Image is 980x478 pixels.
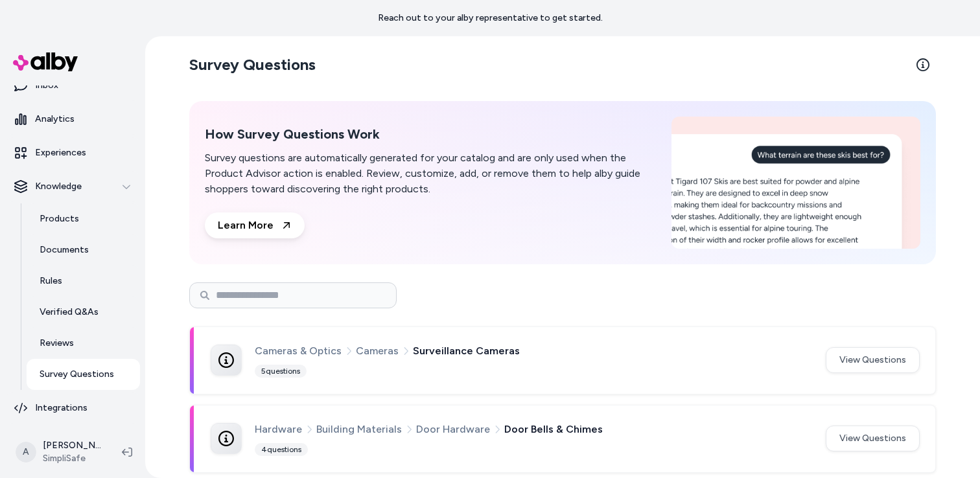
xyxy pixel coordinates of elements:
[40,212,79,225] p: Products
[16,442,36,462] span: A
[27,234,140,266] a: Documents
[5,70,140,101] a: Inbox
[27,328,140,359] a: Reviews
[27,203,140,234] a: Products
[27,266,140,297] a: Rules
[43,439,101,452] p: [PERSON_NAME]
[205,126,656,142] h2: How Survey Questions Work
[8,431,111,473] button: A[PERSON_NAME]SimpliSafe
[826,347,920,373] button: View Questions
[255,421,302,438] span: Hardware
[189,54,316,75] h2: Survey Questions
[5,104,140,135] a: Analytics
[13,52,78,71] img: alby Logo
[316,421,402,438] span: Building Materials
[35,113,75,126] p: Analytics
[40,275,62,288] p: Rules
[5,171,140,202] button: Knowledge
[205,212,305,238] a: Learn More
[35,180,82,193] p: Knowledge
[416,421,490,438] span: Door Hardware
[35,79,58,92] p: Inbox
[255,443,308,456] div: 4 questions
[40,306,99,319] p: Verified Q&As
[255,365,307,378] div: 5 questions
[671,117,920,249] img: How Survey Questions Work
[504,421,603,438] span: Door Bells & Chimes
[5,137,140,168] a: Experiences
[205,150,656,197] p: Survey questions are automatically generated for your catalog and are only used when the Product ...
[35,146,86,159] p: Experiences
[35,402,87,415] p: Integrations
[356,343,399,359] span: Cameras
[255,343,342,359] span: Cameras & Optics
[40,337,74,350] p: Reviews
[413,343,520,359] span: Surveillance Cameras
[40,244,89,256] p: Documents
[27,359,140,390] a: Survey Questions
[378,12,603,25] p: Reach out to your alby representative to get started.
[27,297,140,328] a: Verified Q&As
[5,393,140,424] a: Integrations
[826,426,920,451] button: View Questions
[43,452,101,465] span: SimpliSafe
[40,368,114,381] p: Survey Questions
